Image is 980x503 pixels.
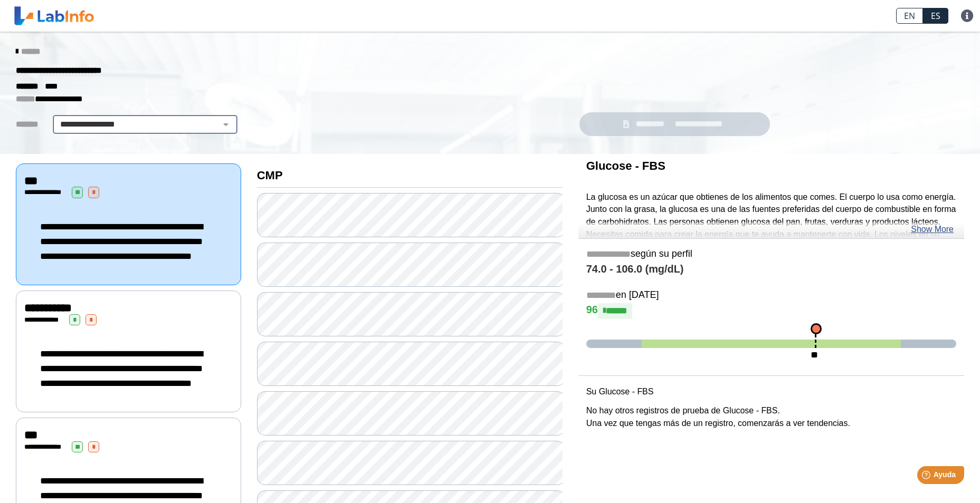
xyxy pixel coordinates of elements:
[911,223,954,236] a: Show More
[886,462,968,491] iframe: Help widget launcher
[586,263,956,276] h4: 74.0 - 106.0 (mg/dL)
[896,8,923,24] a: EN
[586,159,665,172] b: Glucose - FBS
[586,404,956,430] p: No hay otros registros de prueba de Glucose - FBS. Una vez que tengas más de un registro, comenza...
[257,169,283,182] b: CMP
[923,8,948,24] a: ES
[586,385,956,398] p: Su Glucose - FBS
[586,248,956,260] h5: según su perfil
[586,303,956,319] h4: 96
[586,191,956,267] p: La glucosa es un azúcar que obtienes de los alimentos que comes. El cuerpo lo usa como energía. J...
[586,289,956,302] h5: en [DATE]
